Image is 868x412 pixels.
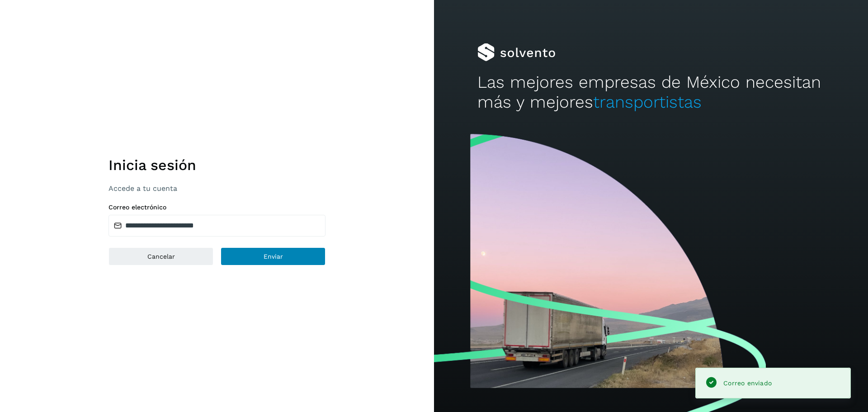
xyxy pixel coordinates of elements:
h1: Inicia sesión [108,156,325,174]
h2: Las mejores empresas de México necesitan más y mejores [477,72,825,113]
button: Cancelar [108,247,213,265]
span: Enviar [264,253,283,260]
span: Cancelar [147,253,175,260]
p: Accede a tu cuenta [108,184,325,193]
button: Enviar [221,247,325,265]
span: Correo enviado [723,379,772,387]
span: transportistas [593,92,702,112]
label: Correo electrónico [108,204,325,211]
